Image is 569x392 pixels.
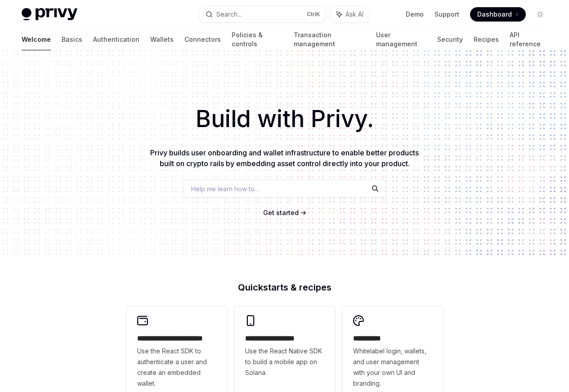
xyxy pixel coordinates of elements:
a: Dashboard [470,7,526,22]
a: Connectors [184,29,221,50]
a: Recipes [474,29,499,50]
a: Transaction management [294,29,365,50]
button: Toggle dark mode [533,7,547,22]
span: Dashboard [477,10,512,19]
a: User management [376,29,427,50]
a: Authentication [93,29,139,50]
span: Privy builds user onboarding and wallet infrastructure to enable better products built on crypto ... [150,148,419,168]
span: Use the React Native SDK to build a mobile app on Solana. [245,346,324,378]
a: Demo [406,10,424,19]
h2: Quickstarts & recipes [126,283,443,292]
a: Basics [62,29,82,50]
span: Whitelabel login, wallets, and user management with your own UI and branding. [353,346,432,389]
a: Wallets [150,29,174,50]
a: Welcome [22,29,51,50]
h1: Build with Privy. [14,101,555,137]
a: Policies & controls [232,29,283,50]
span: Get started [263,209,299,216]
img: light logo [22,8,77,21]
a: API reference [510,29,547,50]
a: Get started [263,208,299,217]
span: Ask AI [345,10,363,19]
a: Security [437,29,463,50]
span: Help me learn how to… [191,184,260,194]
div: Search... [216,9,242,20]
span: Ctrl K [307,11,320,18]
button: Ask AI [330,6,370,22]
span: Use the React SDK to authenticate a user and create an embedded wallet. [137,346,216,389]
button: Search...CtrlK [199,6,326,22]
a: Support [435,10,459,19]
